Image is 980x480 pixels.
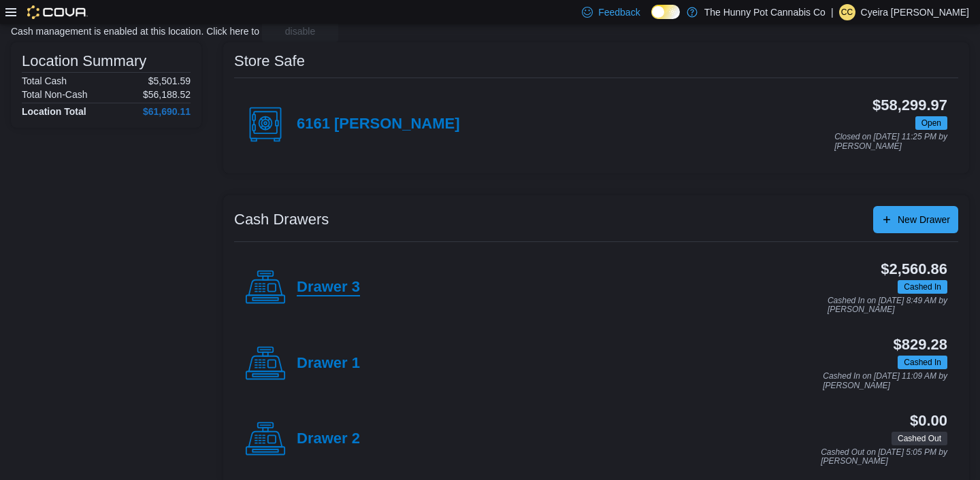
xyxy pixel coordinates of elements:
[285,24,315,38] span: disable
[598,5,640,19] span: Feedback
[904,356,941,368] span: Cashed In
[841,4,853,20] span: CC
[22,75,67,86] h6: Total Cash
[904,281,941,293] span: Cashed In
[921,117,941,129] span: Open
[704,4,826,20] p: The Hunny Pot Cannabis Co
[651,19,652,20] span: Dark Mode
[898,280,947,294] span: Cashed In
[828,296,947,315] p: Cashed In on [DATE] 8:49 AM by [PERSON_NAME]
[22,106,86,117] h4: Location Total
[143,89,191,100] p: $56,188.52
[834,133,947,151] p: Closed on [DATE] 11:25 PM by [PERSON_NAME]
[22,89,88,100] h6: Total Non-Cash
[898,356,947,369] span: Cashed In
[22,53,146,69] h3: Location Summary
[861,4,969,20] p: Cyeira [PERSON_NAME]
[234,211,329,228] h3: Cash Drawers
[297,279,360,296] h4: Drawer 3
[143,106,191,117] h4: $61,690.11
[898,213,950,226] span: New Drawer
[823,372,947,390] p: Cashed In on [DATE] 11:09 AM by [PERSON_NAME]
[262,20,338,42] button: disable
[11,26,259,37] p: Cash management is enabled at this location. Click here to
[651,5,680,19] input: Dark Mode
[831,4,834,20] p: |
[910,413,947,429] h3: $0.00
[898,432,941,445] span: Cashed Out
[872,97,947,114] h3: $58,299.97
[873,206,958,233] button: New Drawer
[892,432,947,445] span: Cashed Out
[297,355,360,373] h4: Drawer 1
[234,53,305,69] h3: Store Safe
[821,448,947,466] p: Cashed Out on [DATE] 5:05 PM by [PERSON_NAME]
[881,261,947,277] h3: $2,560.86
[839,4,855,20] div: Cyeira Carriere
[148,75,191,86] p: $5,501.59
[27,5,88,19] img: Cova
[894,337,947,353] h3: $829.28
[297,116,459,133] h4: 6161 [PERSON_NAME]
[297,430,360,448] h4: Drawer 2
[915,116,947,130] span: Open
